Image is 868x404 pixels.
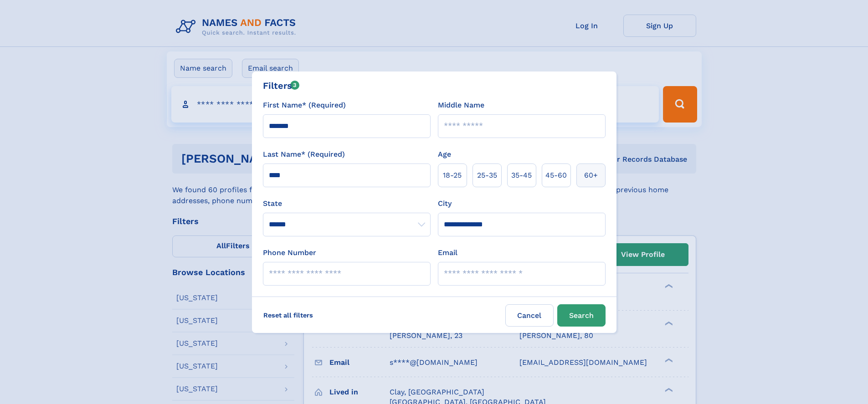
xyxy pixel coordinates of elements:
label: Age [438,149,451,160]
label: Email [438,247,457,258]
span: 45‑60 [545,170,567,181]
label: Phone Number [263,247,316,258]
label: Reset all filters [257,304,319,326]
span: 18‑25 [443,170,462,181]
label: First Name* (Required) [263,100,346,111]
label: Middle Name [438,100,484,111]
label: City [438,198,452,209]
span: 25‑35 [477,170,497,181]
label: Cancel [505,304,554,327]
span: 60+ [584,170,598,181]
button: Search [557,304,606,327]
div: Filters [263,79,300,92]
label: State [263,198,431,209]
span: 35‑45 [511,170,532,181]
label: Last Name* (Required) [263,149,345,160]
